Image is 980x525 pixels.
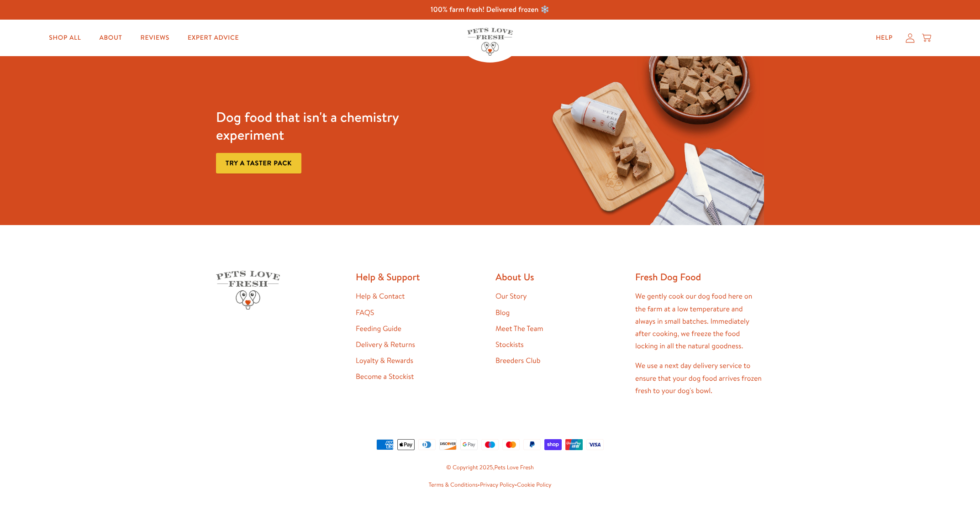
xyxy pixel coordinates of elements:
img: Fussy [540,56,764,225]
h2: Fresh Dog Food [635,271,764,283]
a: Become a Stockist [356,372,414,382]
a: About [92,29,129,47]
a: Meet The Team [495,324,543,334]
a: Loyalty & Rewards [356,356,413,366]
a: Blog [495,308,510,318]
a: Reviews [133,29,177,47]
h2: Help & Support [356,271,485,283]
a: Terms & Conditions [428,481,478,489]
a: Feeding Guide [356,324,401,334]
h2: About Us [495,271,624,283]
a: Breeders Club [495,356,540,366]
h3: Dog food that isn't a chemistry experiment [216,108,440,144]
a: FAQS [356,308,374,318]
a: Privacy Policy [480,481,515,489]
a: Shop All [42,29,88,47]
a: Cookie Policy [517,481,551,489]
a: Pets Love Fresh [495,463,534,472]
small: • • [216,480,764,490]
a: Delivery & Returns [356,340,415,350]
a: Try a taster pack [216,153,301,173]
a: Expert Advice [180,29,246,47]
img: Pets Love Fresh [216,271,280,310]
p: We gently cook our dog food here on the farm at a low temperature and always in small batches. Im... [635,290,764,352]
a: Stockists [495,340,524,350]
a: Help [869,29,900,47]
a: Help & Contact [356,291,405,301]
small: © Copyright 2025, [216,463,764,473]
p: We use a next day delivery service to ensure that your dog food arrives frozen fresh to your dog'... [635,360,764,397]
img: Pets Love Fresh [467,28,513,56]
a: Our Story [495,291,527,301]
